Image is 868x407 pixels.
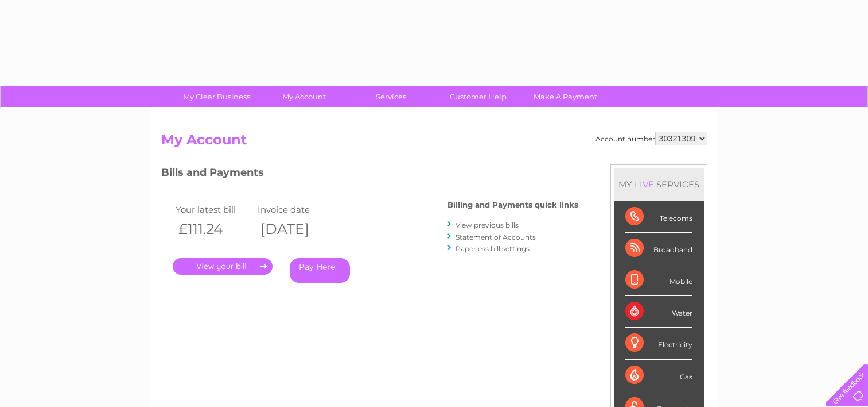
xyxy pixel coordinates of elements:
[255,202,337,217] td: Invoice date
[595,132,707,145] div: Account number
[161,132,707,153] h2: My Account
[169,86,264,107] a: My Clear Business
[625,360,692,391] div: Gas
[173,217,255,241] th: £111.24
[456,233,536,241] a: Statement of Accounts
[290,258,350,283] a: Pay Here
[625,233,692,264] div: Broadband
[632,179,656,190] div: LIVE
[431,86,526,107] a: Customer Help
[625,296,692,328] div: Water
[614,168,704,201] div: MY SERVICES
[456,221,519,229] a: View previous bills
[625,328,692,359] div: Electricity
[161,164,578,185] h3: Bills and Payments
[625,264,692,296] div: Mobile
[256,86,351,107] a: My Account
[625,201,692,233] div: Telecoms
[456,244,530,253] a: Paperless bill settings
[173,258,273,275] a: .
[255,217,337,241] th: [DATE]
[447,201,578,209] h4: Billing and Payments quick links
[518,86,613,107] a: Make A Payment
[344,86,438,107] a: Services
[173,202,255,217] td: Your latest bill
